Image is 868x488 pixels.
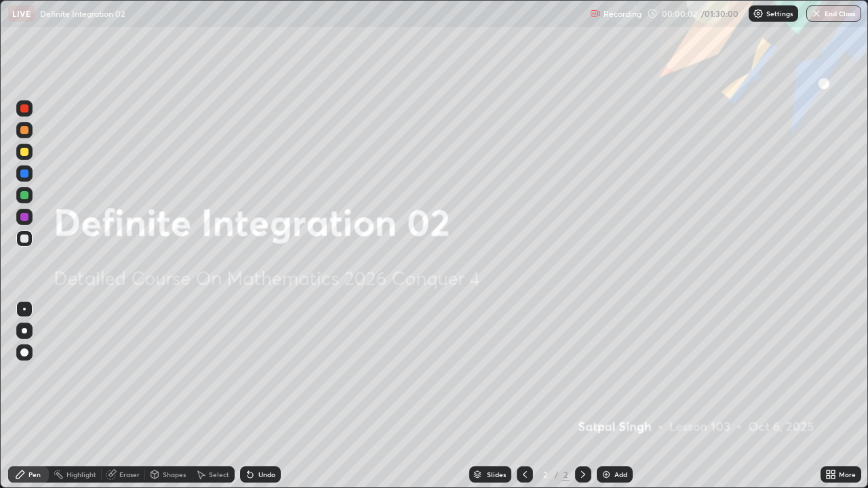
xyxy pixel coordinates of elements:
div: / [555,470,559,479]
p: Definite Integration 02 [40,8,125,19]
p: Recording [604,9,642,19]
div: 2 [561,468,570,481]
img: end-class-cross [811,8,822,19]
div: Add [614,471,627,478]
button: End Class [806,5,861,22]
div: Shapes [163,471,186,478]
img: recording.375f2c34.svg [590,8,601,19]
img: class-settings-icons [753,8,764,19]
div: Select [209,471,229,478]
div: Pen [28,471,41,478]
img: add-slide-button [601,469,612,480]
div: Slides [487,471,506,478]
div: Undo [258,471,275,478]
div: Highlight [66,471,96,478]
div: Eraser [119,471,140,478]
p: LIVE [12,8,31,19]
p: Settings [766,10,793,17]
div: 2 [538,470,552,479]
div: More [839,471,856,478]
